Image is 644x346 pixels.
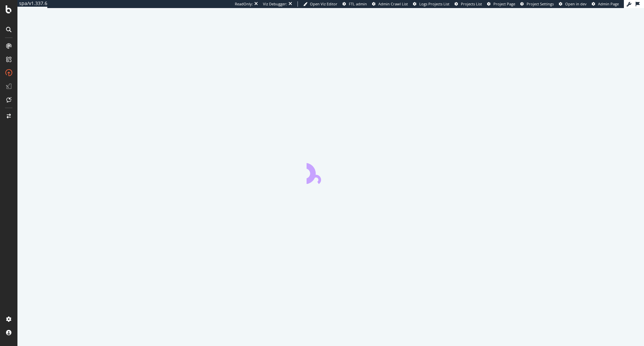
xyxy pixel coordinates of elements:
span: Projects List [461,1,482,6]
a: Open in dev [559,1,587,7]
a: Logs Projects List [413,1,449,7]
span: Open in dev [565,1,587,6]
span: Admin Page [598,1,619,6]
a: Project Page [487,1,515,7]
a: Admin Crawl List [372,1,408,7]
div: ReadOnly: [235,1,253,7]
a: Admin Page [592,1,619,7]
a: FTL admin [342,1,367,7]
span: Admin Crawl List [378,1,408,6]
a: Open Viz Editor [303,1,337,7]
span: Logs Projects List [419,1,449,6]
div: animation [307,160,355,184]
span: Open Viz Editor [310,1,337,6]
span: Project Settings [527,1,554,6]
div: Viz Debugger: [263,1,287,7]
a: Projects List [454,1,482,7]
a: Project Settings [520,1,554,7]
span: Project Page [493,1,515,6]
span: FTL admin [349,1,367,6]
